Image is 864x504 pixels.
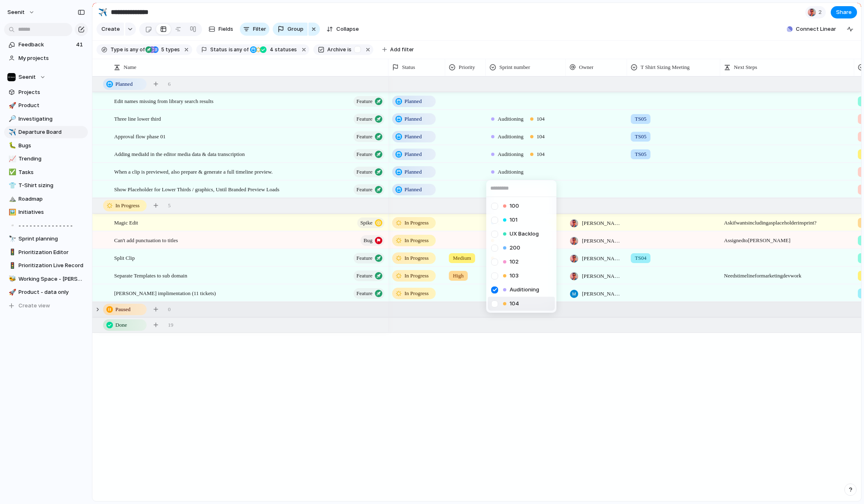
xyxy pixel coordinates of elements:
[510,300,519,308] span: 104
[510,272,519,280] span: 103
[510,286,539,294] span: Auditioning
[510,258,519,266] span: 102
[510,202,519,210] span: 100
[510,216,517,224] span: 101
[510,244,520,252] span: 200
[510,230,539,238] span: UX Backlog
